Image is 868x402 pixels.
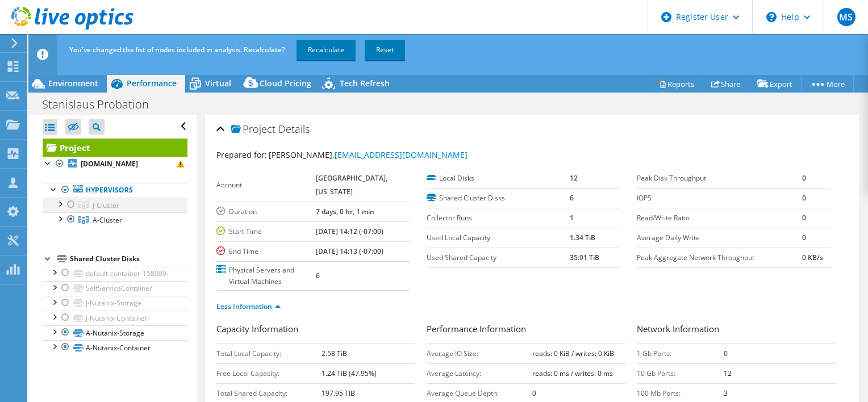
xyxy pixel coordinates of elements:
[81,159,138,169] b: [DOMAIN_NAME]
[216,344,322,363] td: Total Local Capacity:
[532,368,613,378] b: reads: 0 ms / writes: 0 ms
[427,232,570,244] label: Used Local Capacity
[802,173,806,183] b: 0
[48,78,98,89] span: Environment
[43,296,187,311] a: J-Nutanix-Storage
[801,75,854,93] a: More
[427,192,570,204] label: Shared Cluster Disks
[43,266,187,280] a: default-container-158089
[570,173,578,183] b: 12
[703,75,749,93] a: Share
[316,207,374,216] b: 7 days, 0 hr, 1 min
[43,198,187,212] a: J-Cluster
[724,349,728,358] b: 0
[278,122,310,136] span: Details
[43,157,187,171] a: [DOMAIN_NAME]
[802,193,806,203] b: 0
[43,325,187,340] a: A-Nutanix-Storage
[216,301,281,311] a: Less Information
[43,340,187,355] a: A-Nutanix-Container
[69,45,285,55] span: You've changed the list of nodes included in analysis. Recalculate?
[127,78,177,89] span: Performance
[427,363,532,383] td: Average Latency:
[316,227,383,236] b: [DATE] 14:12 (-07:00)
[637,344,723,363] td: 1 Gb Ports:
[269,149,468,160] span: [PERSON_NAME],
[216,149,267,160] label: Prepared for:
[427,173,570,184] label: Local Disks
[216,265,316,287] label: Physical Servers and Virtual Machines
[427,323,625,338] h3: Performance Information
[637,323,836,338] h3: Network Information
[70,252,187,266] div: Shared Cluster Disks
[637,252,802,263] label: Peak Aggregate Network Throughput
[837,8,856,26] span: MS
[43,281,187,296] a: SelfServiceContainer
[43,139,187,157] a: Project
[532,388,536,398] b: 0
[316,246,383,256] b: [DATE] 14:13 (-07:00)
[216,246,316,257] label: End Time
[93,215,122,225] span: A-Cluster
[365,40,405,60] a: Reset
[322,388,355,398] b: 197.95 TiB
[43,311,187,325] a: J-Nutanix-Container
[43,183,187,198] a: Hypervisors
[802,253,823,262] b: 0 KB/s
[427,212,570,224] label: Collector Runs
[802,233,806,242] b: 0
[570,193,574,203] b: 6
[216,206,316,217] label: Duration
[766,12,777,22] svg: \n
[340,78,390,89] span: Tech Refresh
[297,40,356,60] a: Recalculate
[724,368,732,378] b: 12
[231,124,276,135] span: Project
[216,363,322,383] td: Free Local Capacity:
[532,349,614,358] b: reads: 0 KiB / writes: 0 KiB
[637,212,802,224] label: Read/Write Ratio
[43,212,187,227] a: A-Cluster
[37,98,166,111] h1: Stanislaus Probation
[205,78,231,89] span: Virtual
[570,253,599,262] b: 35.91 TiB
[216,323,415,338] h3: Capacity Information
[316,271,320,280] b: 6
[322,368,377,378] b: 1.24 TiB (47.95%)
[427,344,532,363] td: Average IO Size:
[649,75,703,93] a: Reports
[335,149,468,160] a: [EMAIL_ADDRESS][DOMAIN_NAME]
[322,349,347,358] b: 2.58 TiB
[637,232,802,244] label: Average Daily Write
[260,78,311,89] span: Cloud Pricing
[316,173,387,196] b: [GEOGRAPHIC_DATA], [US_STATE]
[637,192,802,204] label: IOPS
[570,213,574,223] b: 1
[570,233,595,242] b: 1.34 TiB
[637,363,723,383] td: 10 Gb Ports:
[427,252,570,263] label: Used Shared Capacity
[216,179,316,191] label: Account
[93,200,119,210] span: J-Cluster
[724,388,728,398] b: 3
[637,173,802,184] label: Peak Disk Throughput
[802,213,806,223] b: 0
[216,226,316,237] label: Start Time
[749,75,802,93] a: Export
